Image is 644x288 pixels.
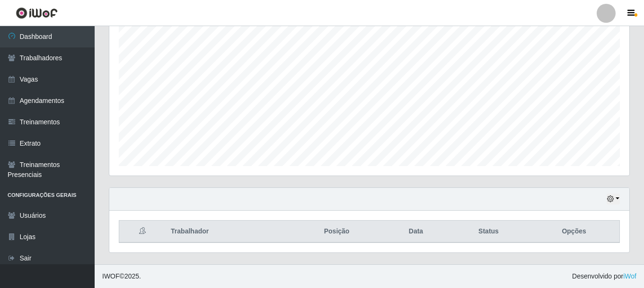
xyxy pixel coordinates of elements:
span: © 2025 . [102,271,141,281]
th: Data [383,221,449,243]
th: Trabalhador [165,221,290,243]
span: Desenvolvido por [572,271,636,281]
a: iWof [623,272,636,280]
span: IWOF [102,272,120,280]
th: Status [449,221,529,243]
th: Opções [529,221,619,243]
th: Posição [290,221,383,243]
img: CoreUI Logo [16,7,58,19]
